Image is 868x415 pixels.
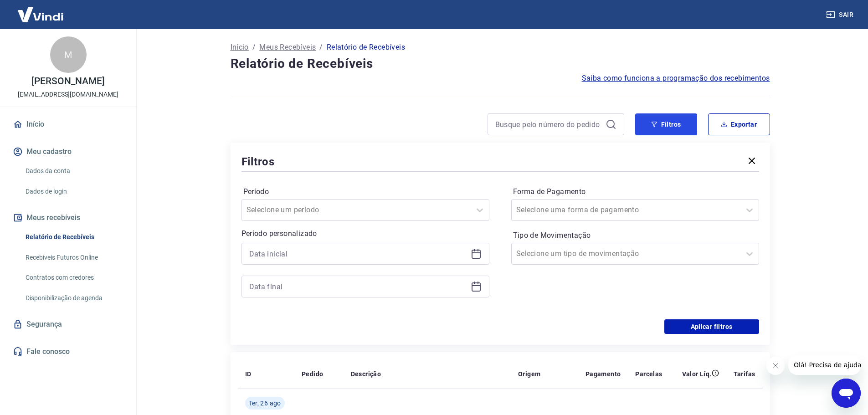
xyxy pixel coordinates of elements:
[249,399,281,408] span: Ter, 26 ago
[582,73,770,84] a: Saiba como funciona a programação dos recebimentos
[18,90,118,99] p: [EMAIL_ADDRESS][DOMAIN_NAME]
[11,342,125,362] a: Fale conosco
[252,42,256,53] p: /
[5,6,77,14] span: Olá! Precisa de ajuda?
[241,228,489,239] p: Período personalizado
[245,369,252,379] p: ID
[513,186,757,197] label: Forma de Pagamento
[241,154,275,169] h5: Filtros
[11,208,125,228] button: Meus recebíveis
[734,369,755,379] p: Tarifas
[682,369,712,379] p: Valor Líq.
[495,118,602,131] input: Busque pelo número do pedido
[50,36,87,73] div: M
[11,314,125,334] a: Segurança
[22,268,125,287] a: Contratos com credores
[518,369,540,379] p: Origem
[22,228,125,246] a: Relatório de Recebíveis
[231,55,770,73] h4: Relatório de Recebíveis
[22,248,125,267] a: Recebíveis Futuros Online
[708,113,770,135] button: Exportar
[513,230,757,241] label: Tipo de Movimentação
[664,319,759,334] button: Aplicar filtros
[319,42,323,53] p: /
[22,182,125,201] a: Dados de login
[788,355,861,375] iframe: Mensagem da empresa
[832,379,861,408] iframe: Botão para abrir a janela de mensagens
[302,369,323,379] p: Pedido
[31,77,104,86] p: [PERSON_NAME]
[22,289,125,307] a: Disponibilização de agenda
[635,113,697,135] button: Filtros
[824,6,857,23] button: Sair
[11,0,70,28] img: Vindi
[249,280,467,293] input: Data final
[11,114,125,134] a: Início
[351,369,381,379] p: Descrição
[766,357,785,375] iframe: Fechar mensagem
[231,42,249,53] a: Início
[243,186,488,197] label: Período
[635,369,662,379] p: Parcelas
[259,42,316,53] a: Meus Recebíveis
[327,42,405,53] p: Relatório de Recebíveis
[586,369,621,379] p: Pagamento
[11,142,125,162] button: Meu cadastro
[249,247,467,261] input: Data inicial
[22,162,125,180] a: Dados da conta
